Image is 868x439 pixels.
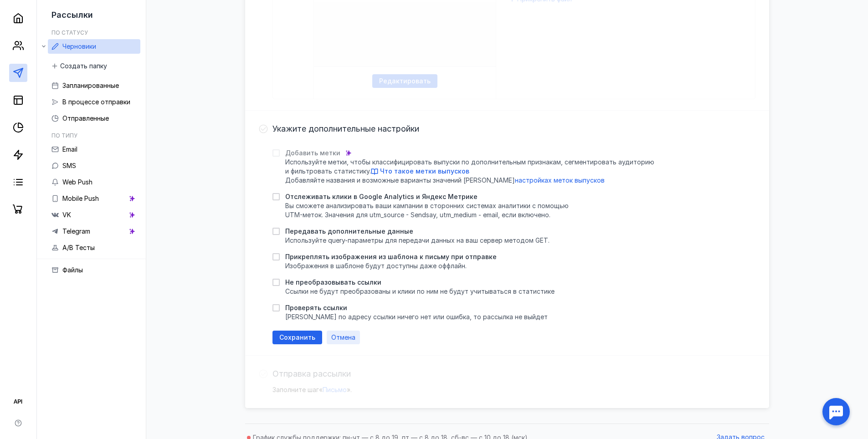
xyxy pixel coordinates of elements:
[62,211,71,219] span: VK
[62,227,90,235] span: Telegram
[285,252,497,261] span: Прикреплять изображения из шаблона к письму при отправке
[62,266,83,274] span: Файлы
[48,39,140,54] a: Черновики
[48,111,140,126] a: Отправленные
[51,10,93,20] span: Рассылки
[62,145,77,153] span: Email
[48,263,140,277] a: Файлы
[62,162,76,169] span: SMS
[371,167,469,176] button: Что такое метки выпусков
[285,236,550,244] span: Используйте query-параметры для передачи данных на ваш сервер методом GET.
[62,82,119,89] span: Запланированные
[285,287,555,295] span: Ссылки не будут преобразованы и клики по ним не будут учитываться в статистике
[48,78,140,93] a: Запланированные
[285,227,413,236] span: Передавать дополнительные данные
[285,313,548,321] span: [PERSON_NAME] по адресу ссылки ничего нет или ошибка, то рассылка не выйдет
[62,98,130,106] span: В процессе отправки
[62,114,109,122] span: Отправленные
[48,240,140,255] a: A/B Тесты
[48,191,140,206] a: Mobile Push
[48,208,140,222] a: VK
[48,59,112,73] button: Создать папку
[62,244,95,251] span: A/B Тесты
[331,334,355,342] span: Отмена
[51,29,88,36] h5: По статусу
[380,167,469,175] span: Что такое метки выпусков
[279,334,315,342] span: Сохранить
[48,224,140,239] a: Telegram
[285,192,478,201] span: Отслеживать клики в Google Analytics и Яндекс Метрике
[285,202,569,219] span: Вы cможете анализировать ваши кампании в сторонних системах аналитики c помощью UTM-меток. Значен...
[62,194,99,202] span: Mobile Push
[48,95,140,109] a: В процессе отправки
[62,178,92,186] span: Web Push
[272,124,419,133] h4: Укажите дополнительные настройки
[285,303,347,312] span: Проверять ссылки
[515,176,605,184] a: настройках меток выпусков
[62,42,96,50] span: Черновики
[51,132,77,139] h5: По типу
[285,158,755,185] span: Используйте метки, чтобы классифицировать выпуски по дополнительным признакам, сегментировать ауд...
[285,262,467,270] span: Изображения в шаблоне будут доступны даже оффлайн.
[48,158,140,173] a: SMS
[48,142,140,157] a: Email
[272,331,322,344] button: Сохранить
[60,62,107,70] span: Создать папку
[285,278,381,287] span: Не преобразовывать ссылки
[285,148,340,158] span: Добавить метки
[327,331,360,344] button: Отмена
[48,175,140,189] a: Web Push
